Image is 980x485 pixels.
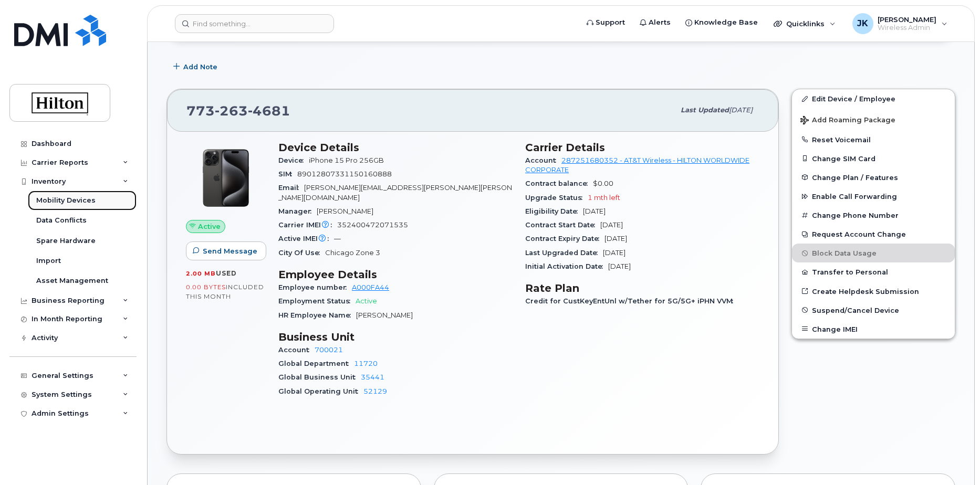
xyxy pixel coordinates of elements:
input: Find something... [175,14,334,33]
button: Suspend/Cancel Device [792,301,955,320]
button: Add Note [166,57,226,76]
span: Enable Call Forwarding [812,193,897,201]
span: 2.00 MB [186,270,216,277]
span: [DATE] [729,106,753,114]
span: City Of Use [278,249,325,257]
h3: Device Details [278,141,513,154]
span: Employee number [278,283,352,291]
h3: Business Unit [278,331,513,343]
span: Active [356,297,377,305]
span: Contract Start Date [525,221,600,229]
span: Last Upgraded Date [525,249,603,257]
a: Create Helpdesk Submission [792,282,955,301]
span: [PERSON_NAME] [878,15,936,24]
a: Alerts [632,12,678,33]
span: Manager [278,207,317,215]
a: 52129 [363,387,387,395]
span: Employment Status [278,297,356,305]
iframe: Messenger Launcher [934,439,972,477]
div: Quicklinks [766,13,843,34]
span: Eligibility Date [525,207,583,215]
h3: Carrier Details [525,141,759,154]
button: Send Message [186,241,266,260]
span: [PERSON_NAME] [356,311,413,319]
span: 89012807331150160888 [297,170,392,178]
button: Change Plan / Features [792,168,955,187]
span: 4681 [248,103,290,119]
a: 35441 [361,373,384,381]
span: Email [278,184,304,192]
span: Credit for CustKeyEntUnl w/Tether for 5G/5G+ iPHN VVM [525,297,738,305]
span: Contract balance [525,180,593,187]
span: Global Operating Unit [278,387,363,395]
span: Account [278,346,315,354]
span: [PERSON_NAME] [317,207,373,215]
span: [DATE] [600,221,623,229]
span: 773 [186,103,290,119]
span: Change Plan / Features [812,173,898,181]
span: HR Employee Name [278,311,356,319]
span: Add Note [183,62,217,72]
a: 287251680352 - AT&T Wireless - HILTON WORLDWIDE CORPORATE [525,156,749,174]
span: [DATE] [603,249,625,257]
span: Contract Expiry Date [525,235,604,242]
span: Quicklinks [786,19,825,28]
span: Device [278,156,309,164]
span: Active IMEI [278,235,334,242]
img: iPhone_15_Pro_Black.png [194,146,257,209]
span: Carrier IMEI [278,221,337,229]
span: Wireless Admin [878,24,936,32]
span: Active [198,222,221,231]
span: Upgrade Status [525,194,588,202]
a: Edit Device / Employee [792,89,955,108]
h3: Employee Details [278,268,513,281]
span: 263 [215,103,248,119]
button: Enable Call Forwarding [792,187,955,206]
span: [PERSON_NAME][EMAIL_ADDRESS][PERSON_NAME][PERSON_NAME][DOMAIN_NAME] [278,184,512,201]
span: Account [525,156,561,164]
span: Chicago Zone 3 [325,249,380,257]
span: Last updated [681,106,729,114]
button: Transfer to Personal [792,262,955,281]
span: $0.00 [593,180,613,187]
span: Add Roaming Package [800,116,895,126]
a: 700021 [315,346,343,354]
div: Jason Knight [845,13,955,34]
span: [DATE] [604,235,627,242]
span: Global Business Unit [278,373,361,381]
a: Support [579,12,632,33]
span: Knowledge Base [694,17,758,28]
button: Change Phone Number [792,206,955,225]
a: 11720 [354,360,378,367]
button: Change SIM Card [792,149,955,168]
span: iPhone 15 Pro 256GB [309,156,384,164]
span: Support [596,17,625,28]
button: Add Roaming Package [792,109,955,130]
h3: Rate Plan [525,282,759,294]
button: Reset Voicemail [792,130,955,149]
button: Request Account Change [792,225,955,244]
span: [DATE] [608,262,631,270]
span: Suspend/Cancel Device [812,306,899,314]
a: Knowledge Base [678,12,765,33]
span: [DATE] [583,207,606,215]
span: 0.00 Bytes [186,283,226,291]
span: used [216,269,237,277]
span: included this month [186,283,264,300]
span: JK [857,17,868,30]
span: 352400472071535 [337,221,408,229]
span: — [334,235,341,242]
span: 1 mth left [588,194,620,202]
button: Change IMEI [792,320,955,339]
a: A000FA44 [352,283,389,291]
span: Send Message [203,246,257,256]
span: SIM [278,170,297,178]
span: Initial Activation Date [525,262,608,270]
span: Alerts [649,17,671,28]
button: Block Data Usage [792,244,955,262]
span: Global Department [278,360,354,367]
